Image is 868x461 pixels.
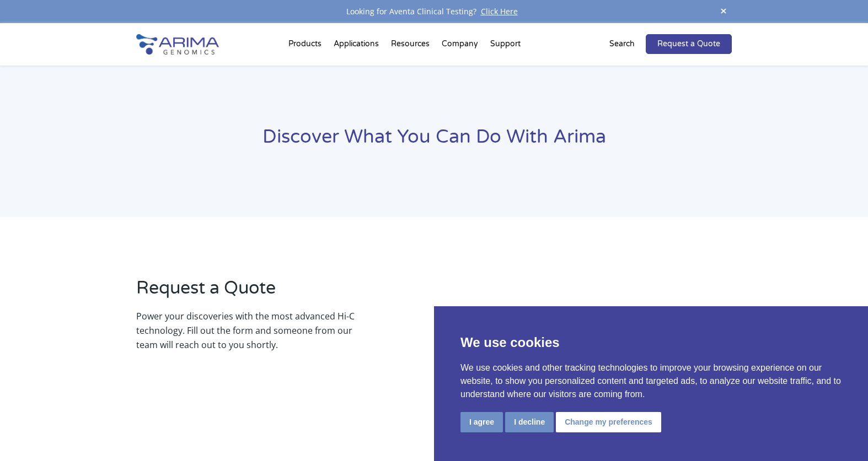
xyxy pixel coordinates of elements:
[136,34,219,55] img: Arima-Genomics-logo
[460,412,503,432] button: I agree
[476,6,522,17] a: Click Here
[136,124,732,158] h1: Discover What You Can Do With Arima
[388,276,732,359] iframe: Form 1
[460,361,842,401] p: We use cookies and other tracking technologies to improve your browsing experience on our website...
[136,276,355,309] h2: Request a Quote
[646,34,732,54] a: Request a Quote
[505,412,554,432] button: I decline
[609,37,635,51] p: Search
[136,4,732,19] div: Looking for Aventa Clinical Testing?
[460,333,842,352] p: We use cookies
[556,412,661,432] button: Change my preferences
[136,309,355,352] p: Power your discoveries with the most advanced Hi-C technology. Fill out the form and someone from...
